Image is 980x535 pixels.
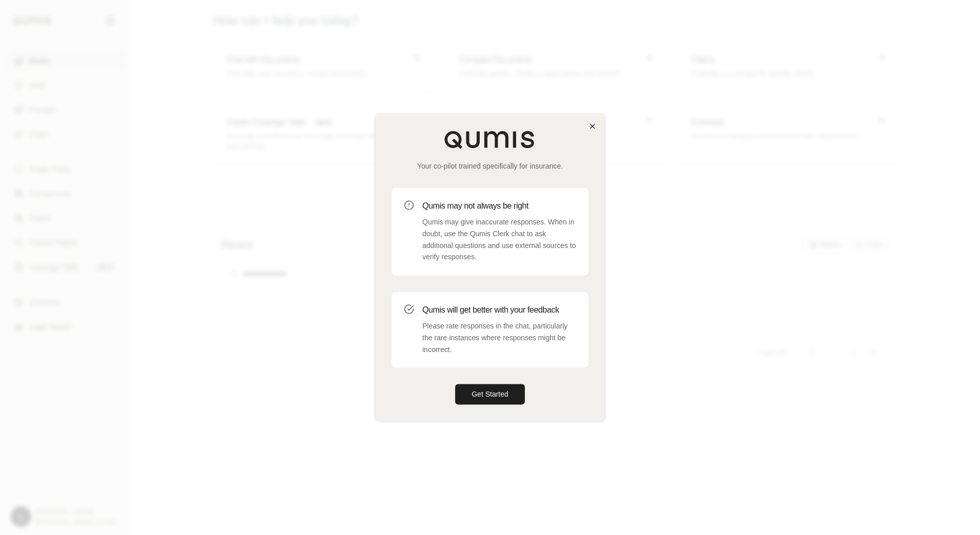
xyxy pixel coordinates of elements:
p: Your co-pilot trained specifically for insurance. [392,161,588,171]
h3: Qumis may not always be right [422,200,576,212]
p: Qumis may give inaccurate responses. When in doubt, use the Qumis Clerk chat to ask additional qu... [422,216,576,263]
h3: Qumis will get better with your feedback [422,304,576,316]
button: Get Started [455,384,525,405]
p: Please rate responses in the chat, particularly the rare instances where responses might be incor... [422,320,576,355]
img: Qumis Logo [444,130,536,149]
